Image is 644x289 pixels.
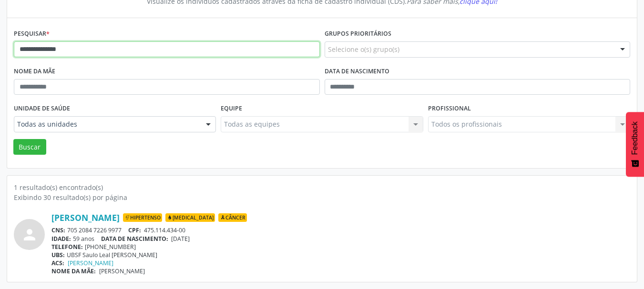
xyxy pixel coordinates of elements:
[51,212,120,223] a: [PERSON_NAME]
[218,213,247,222] span: Câncer
[165,213,215,222] span: [MEDICAL_DATA]
[631,121,639,155] span: Feedback
[13,139,46,155] button: Buscar
[51,235,71,243] span: IDADE:
[51,251,630,259] div: UBSF Saulo Leal [PERSON_NAME]
[14,101,70,116] label: Unidade de saúde
[99,267,145,275] span: [PERSON_NAME]
[14,27,50,41] label: Pesquisar
[221,101,242,116] label: Equipe
[17,120,196,129] span: Todas as unidades
[325,27,391,41] label: Grupos prioritários
[51,226,630,234] div: 705 2084 7226 9977
[51,226,65,234] span: CNS:
[51,251,65,259] span: UBS:
[21,226,38,243] i: person
[51,243,83,251] span: TELEFONE:
[51,243,630,251] div: [PHONE_NUMBER]
[101,235,168,243] span: DATA DE NASCIMENTO:
[14,192,630,202] div: Exibindo 30 resultado(s) por página
[328,44,399,54] span: Selecione o(s) grupo(s)
[428,101,471,116] label: Profissional
[128,226,141,234] span: CPF:
[144,226,185,234] span: 475.114.434-00
[68,259,113,267] a: [PERSON_NAME]
[626,112,644,177] button: Feedback - Mostrar pesquisa
[51,235,630,243] div: 59 anos
[14,64,55,79] label: Nome da mãe
[51,267,96,275] span: NOME DA MÃE:
[51,259,64,267] span: ACS:
[123,213,162,222] span: Hipertenso
[325,64,389,79] label: Data de nascimento
[14,182,630,192] div: 1 resultado(s) encontrado(s)
[171,235,190,243] span: [DATE]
